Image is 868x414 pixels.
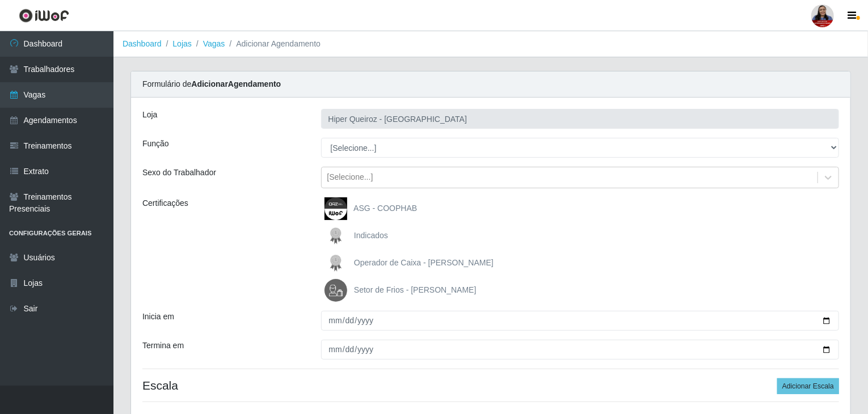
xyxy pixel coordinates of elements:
label: Sexo do Trabalhador [142,167,216,179]
button: Adicionar Escala [777,378,839,394]
label: Certificações [142,197,188,209]
span: Indicados [354,231,388,240]
img: ASG - COOPHAB [325,197,352,220]
img: CoreUI Logo [19,9,69,23]
div: Formulário de [131,71,850,98]
span: Operador de Caixa - [PERSON_NAME] [354,258,494,267]
input: 00/00/0000 [321,311,840,331]
label: Loja [142,109,157,121]
img: Setor de Frios - QA João Câmara [325,279,352,302]
a: Lojas [172,39,191,48]
a: Dashboard [123,39,162,48]
li: Adicionar Agendamento [225,38,321,50]
span: Setor de Frios - [PERSON_NAME] [354,285,477,294]
input: 00/00/0000 [321,340,840,360]
img: Indicados [325,225,352,247]
div: [Selecione...] [327,172,373,184]
h4: Escala [142,378,839,392]
label: Inicia em [142,311,174,323]
img: Operador de Caixa - Queiroz Atacadão [325,252,352,274]
nav: breadcrumb [113,31,868,57]
label: Termina em [142,340,184,352]
label: Função [142,138,169,150]
span: ASG - COOPHAB [353,204,417,213]
a: Vagas [203,39,225,48]
strong: Adicionar Agendamento [191,79,281,88]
